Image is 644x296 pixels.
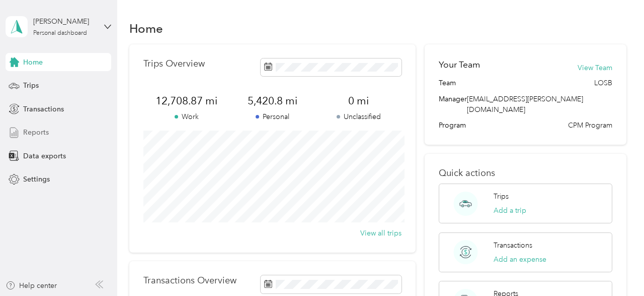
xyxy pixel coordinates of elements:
[143,58,205,69] p: Trips Overview
[229,111,315,122] p: Personal
[33,30,87,36] div: Personal dashboard
[467,95,583,114] span: [EMAIL_ADDRESS][PERSON_NAME][DOMAIN_NAME]
[360,228,401,239] button: View all trips
[23,127,49,138] span: Reports
[143,94,229,108] span: 12,708.87 mi
[23,57,43,68] span: Home
[129,23,163,34] h1: Home
[23,174,50,185] span: Settings
[578,63,612,73] button: View Team
[143,111,229,122] p: Work
[568,120,612,131] span: CPM Program
[23,151,66,161] span: Data exports
[6,280,57,291] button: Help center
[439,78,456,88] span: Team
[143,275,236,286] p: Transactions Overview
[315,94,401,108] span: 0 mi
[494,205,526,216] button: Add a trip
[439,168,613,179] p: Quick actions
[439,120,466,131] span: Program
[315,111,401,122] p: Unclassified
[23,80,39,91] span: Trips
[229,94,315,108] span: 5,420.8 mi
[494,191,509,202] p: Trips
[33,16,96,27] div: [PERSON_NAME]
[588,240,644,296] iframe: Everlance-gr Chat Button Frame
[594,78,612,88] span: LOSB
[494,240,532,251] p: Transactions
[494,254,546,265] button: Add an expense
[439,58,480,71] h2: Your Team
[439,94,467,115] span: Manager
[23,104,64,114] span: Transactions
